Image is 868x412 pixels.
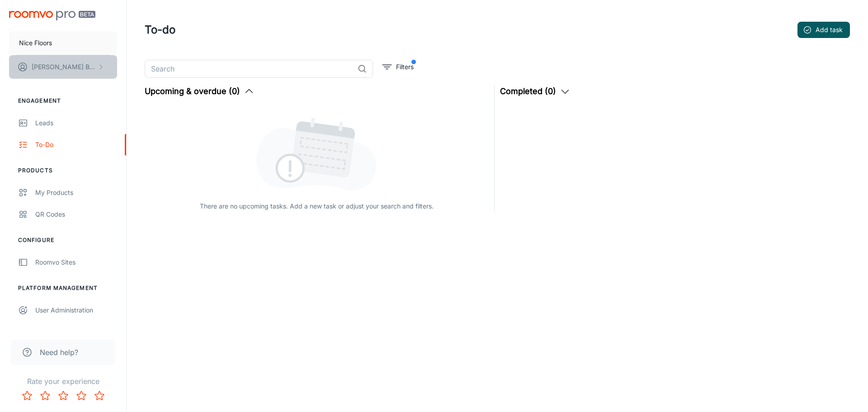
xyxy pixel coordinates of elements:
[145,85,255,98] button: Upcoming & overdue (0)
[145,60,354,78] input: Search
[380,60,416,74] button: filter
[145,22,175,38] h1: To-do
[35,257,117,267] div: Roomvo Sites
[9,31,117,55] button: Nice Floors
[396,62,414,72] p: Filters
[256,116,377,190] img: upcoming_and_overdue_tasks_empty_state.svg
[32,62,95,72] p: [PERSON_NAME] Barito
[797,22,850,38] button: Add task
[35,140,117,150] div: To-do
[35,188,117,198] div: My Products
[9,55,117,79] button: [PERSON_NAME] Barito
[200,201,434,211] p: There are no upcoming tasks. Add a new task or adjust your search and filters.
[19,38,52,48] p: Nice Floors
[9,11,95,20] img: Roomvo PRO Beta
[500,85,571,98] button: Completed (0)
[35,209,117,219] div: QR Codes
[35,118,117,128] div: Leads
